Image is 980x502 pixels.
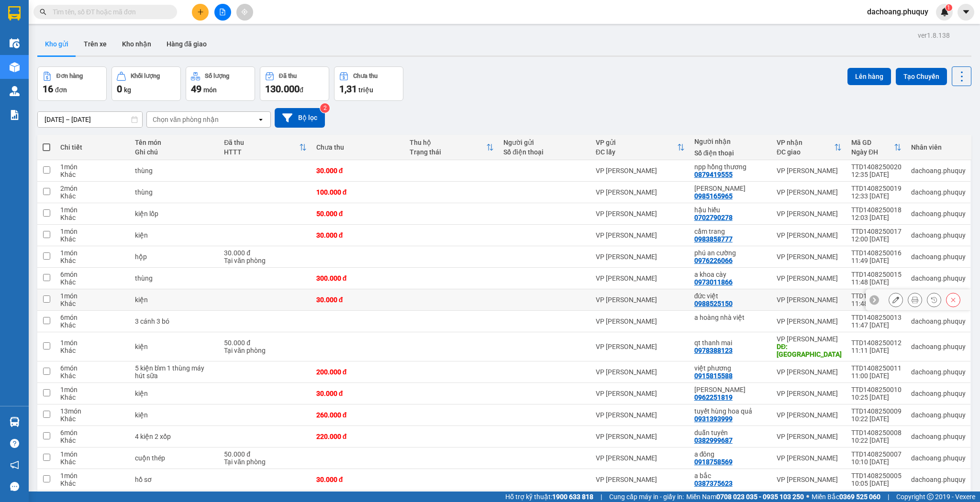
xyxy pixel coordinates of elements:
[275,108,325,128] button: Bộ lọc
[135,454,214,462] div: cuộn thép
[219,135,311,160] th: Toggle SortBy
[131,73,160,79] div: Khối lượng
[53,7,166,17] input: Tìm tên, số ĐT hoặc mã đơn
[596,433,685,440] div: VP [PERSON_NAME]
[911,454,966,462] div: dachoang.phuquy
[300,86,303,94] span: đ
[214,4,231,21] button: file-add
[224,139,299,146] div: Đã thu
[265,83,300,95] span: 130.000
[918,30,950,41] div: ver 1.8.138
[777,368,842,376] div: VP [PERSON_NAME]
[60,228,125,235] div: 1 món
[316,368,401,376] div: 200.000 đ
[851,429,902,437] div: TTD1408250008
[505,491,593,502] span: Hỗ trợ kỹ thuật:
[851,206,902,214] div: TTD1408250018
[851,314,902,321] div: TTD1408250013
[60,206,125,214] div: 1 món
[596,139,677,146] div: VP gửi
[609,491,684,502] span: Cung cấp máy in - giấy in:
[911,167,966,175] div: dachoang.phuquy
[851,321,902,329] div: 11:47 [DATE]
[694,458,733,466] div: 0918758569
[694,149,767,157] div: Số điện thoại
[135,139,214,146] div: Tên món
[260,66,329,101] button: Đã thu130.000đ
[60,415,125,423] div: Khác
[851,364,902,372] div: TTD1408250011
[777,454,842,462] div: VP [PERSON_NAME]
[777,433,842,440] div: VP [PERSON_NAME]
[851,386,902,393] div: TTD1408250010
[60,300,125,307] div: Khác
[596,343,685,350] div: VP [PERSON_NAME]
[60,339,125,347] div: 1 món
[197,9,204,15] span: plus
[777,139,834,146] div: VP nhận
[60,214,125,221] div: Khác
[596,148,677,156] div: ĐC lấy
[694,314,767,321] div: a hoàng nhà việt
[694,347,733,354] div: 0978388123
[316,390,401,397] div: 30.000 đ
[8,6,21,21] img: logo-vxr
[694,278,733,286] div: 0973011866
[10,86,20,96] img: warehouse-icon
[135,433,214,440] div: 4 kiện 2 xốp
[851,480,902,487] div: 10:05 [DATE]
[777,253,842,261] div: VP [PERSON_NAME]
[37,66,107,101] button: Đơn hàng16đơn
[694,364,767,372] div: việt phương
[10,460,19,469] span: notification
[60,386,125,393] div: 1 món
[851,235,902,243] div: 12:00 [DATE]
[911,210,966,218] div: dachoang.phuquy
[135,167,214,175] div: thùng
[135,364,214,380] div: 5 kiện bỉm 1 thùng máy hút sữa
[851,171,902,178] div: 12:35 [DATE]
[851,415,902,423] div: 10:22 [DATE]
[153,115,219,124] div: Chọn văn phòng nhận
[777,390,842,397] div: VP [PERSON_NAME]
[777,476,842,483] div: VP [PERSON_NAME]
[410,139,486,146] div: Thu hộ
[940,8,949,16] img: icon-new-feature
[911,253,966,261] div: dachoang.phuquy
[111,66,181,101] button: Khối lượng0kg
[694,257,733,264] div: 0976226066
[911,390,966,397] div: dachoang.phuquy
[694,372,733,380] div: 0915815588
[851,278,902,286] div: 11:48 [DATE]
[135,411,214,419] div: kiện
[60,347,125,354] div: Khác
[60,292,125,300] div: 1 món
[135,476,214,483] div: hồ sơ
[596,167,685,175] div: VP [PERSON_NAME]
[694,450,767,458] div: a đông
[851,372,902,380] div: 11:00 [DATE]
[60,249,125,257] div: 1 món
[60,472,125,480] div: 1 món
[851,257,902,264] div: 11:49 [DATE]
[851,393,902,401] div: 10:25 [DATE]
[911,476,966,483] div: dachoang.phuquy
[851,228,902,235] div: TTD1408250017
[958,4,974,21] button: caret-down
[911,143,966,151] div: Nhân viên
[911,368,966,376] div: dachoang.phuquy
[316,143,401,151] div: Chưa thu
[839,493,880,501] strong: 0369 525 060
[60,185,125,192] div: 2 món
[10,482,19,491] span: message
[596,411,685,419] div: VP [PERSON_NAME]
[694,249,767,257] div: phú an cường
[694,192,733,200] div: 0985165965
[186,66,255,101] button: Số lượng49món
[60,458,125,466] div: Khác
[135,296,214,304] div: kiện
[60,364,125,372] div: 6 món
[777,335,842,343] div: VP [PERSON_NAME]
[410,148,486,156] div: Trạng thái
[203,86,217,94] span: món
